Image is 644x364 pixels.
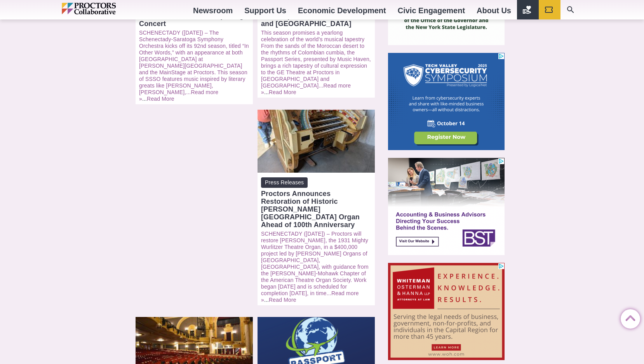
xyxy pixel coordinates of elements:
[147,96,174,102] a: Read More
[261,190,371,229] div: Proctors Announces Restoration of Historic [PERSON_NAME][GEOGRAPHIC_DATA] Organ Ahead of 100th An...
[139,89,218,102] a: Read more »
[269,297,296,303] a: Read More
[261,177,308,188] span: Press Releases
[261,290,359,303] a: Read more »
[261,30,371,96] p: ...
[269,89,296,95] a: Read More
[139,30,249,102] p: ...
[261,82,351,95] a: Read more »
[261,177,371,229] a: Press Releases Proctors Announces Restoration of Historic [PERSON_NAME][GEOGRAPHIC_DATA] Organ Ah...
[621,310,636,325] a: Back to Top
[62,3,149,14] img: Proctors logo
[388,158,505,255] iframe: Advertisement
[388,263,505,360] iframe: Advertisement
[261,30,371,89] a: This season promises a yearlong celebration of the world’s musical tapestry From the sands of the...
[139,30,249,95] a: SCHENECTADY ([DATE]) – The Schenectady-Saratoga Symphony Orchestra kicks off its 92nd season, tit...
[261,231,371,303] p: ...
[261,231,369,296] a: SCHENECTADY ([DATE]) – Proctors will restore [PERSON_NAME], the 1931 Mighty Wurlitzer Theatre Org...
[388,53,505,150] iframe: Advertisement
